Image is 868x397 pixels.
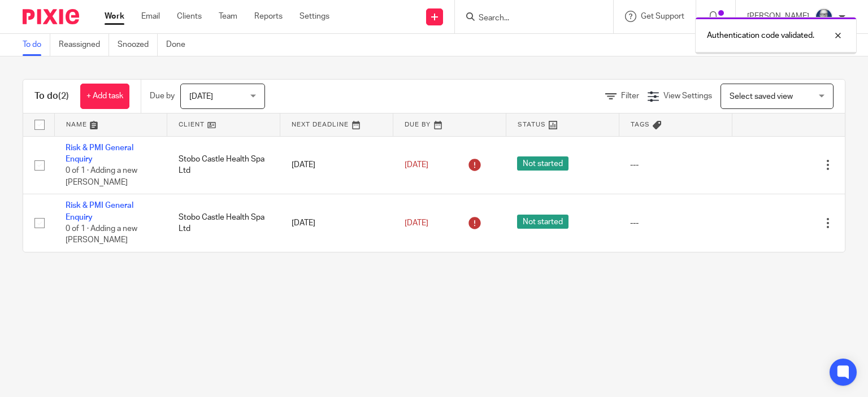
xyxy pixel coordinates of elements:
a: Settings [300,11,329,22]
span: 0 of 1 · Adding a new [PERSON_NAME] [66,225,137,245]
p: Due by [150,90,175,102]
img: renny%20cropped.jpg [815,8,833,26]
h1: To do [34,90,69,102]
p: Authentication code validated. [707,30,814,41]
a: Done [166,34,194,56]
td: Stobo Castle Health Spa Ltd [167,194,280,252]
span: View Settings [663,92,712,100]
a: To do [23,34,50,56]
a: + Add task [80,84,129,109]
div: --- [630,217,721,229]
span: 0 of 1 · Adding a new [PERSON_NAME] [66,167,137,186]
span: (2) [58,91,69,101]
div: --- [630,159,721,171]
a: Work [105,11,124,22]
span: Filter [621,92,639,100]
td: Stobo Castle Health Spa Ltd [167,136,280,194]
span: Tags [631,121,650,128]
a: Reassigned [59,34,109,56]
a: Email [141,11,160,22]
span: [DATE] [405,219,428,227]
span: [DATE] [189,93,213,101]
a: Team [219,11,237,22]
a: Clients [177,11,202,22]
span: Not started [517,215,568,229]
td: [DATE] [280,136,393,194]
a: Risk & PMI General Enquiry [66,144,133,163]
a: Risk & PMI General Enquiry [66,202,133,221]
a: Snoozed [118,34,158,56]
span: Not started [517,156,568,171]
img: Pixie [23,9,79,24]
span: Select saved view [730,93,793,101]
a: Reports [254,11,283,22]
span: [DATE] [405,161,428,169]
td: [DATE] [280,194,393,252]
